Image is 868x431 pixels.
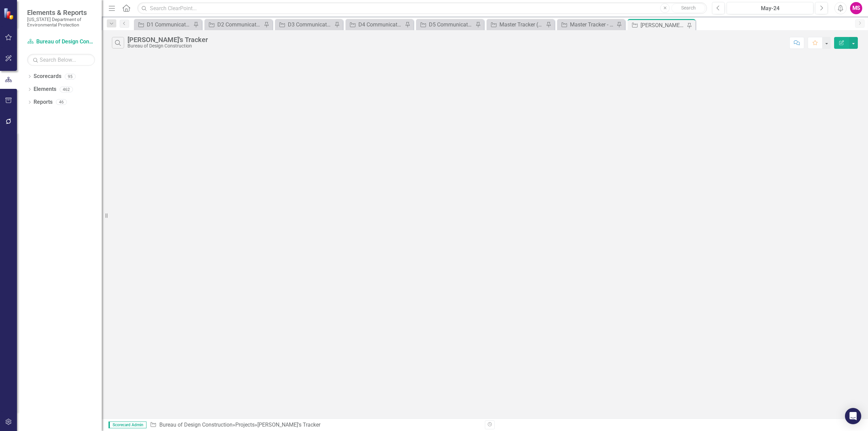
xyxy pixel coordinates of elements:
[559,20,615,29] a: Master Tracker - Current User
[147,20,192,29] div: D1 Communications Tracker
[257,422,320,428] div: [PERSON_NAME]'s Tracker
[358,20,403,29] div: D4 Communications Tracker
[108,422,146,428] span: Scorecard Admin
[729,4,811,13] div: May-24
[288,20,333,29] div: D3 Communications Tracker
[850,2,862,14] button: MS
[127,36,208,43] div: [PERSON_NAME]'s Tracker
[217,20,262,29] div: D2 Communications Tracker
[159,422,233,428] a: Bureau of Design Construction
[137,2,707,14] input: Search ClearPoint...
[488,20,544,29] a: Master Tracker (External)
[34,98,53,106] a: Reports
[56,99,67,105] div: 46
[418,20,474,29] a: D5 Communications Tracker
[127,43,208,48] div: Bureau of Design Construction
[34,85,56,93] a: Elements
[681,5,696,11] span: Search
[845,408,861,424] div: Open Intercom Messenger
[277,20,333,29] a: D3 Communications Tracker
[640,21,685,30] div: [PERSON_NAME]'s Tracker
[671,3,705,13] button: Search
[206,20,262,29] a: D2 Communications Tracker
[347,20,403,29] a: D4 Communications Tracker
[499,20,544,29] div: Master Tracker (External)
[150,421,480,429] div: » »
[27,38,95,46] a: Bureau of Design Construction
[27,54,95,66] input: Search Below...
[27,8,95,17] span: Elements & Reports
[727,2,813,14] button: May-24
[34,73,61,80] a: Scorecards
[570,20,615,29] div: Master Tracker - Current User
[136,20,192,29] a: D1 Communications Tracker
[3,7,15,19] img: ClearPoint Strategy
[27,17,95,28] small: [US_STATE] Department of Environmental Protection
[65,74,76,79] div: 95
[429,20,474,29] div: D5 Communications Tracker
[60,86,73,92] div: 462
[235,422,255,428] a: Projects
